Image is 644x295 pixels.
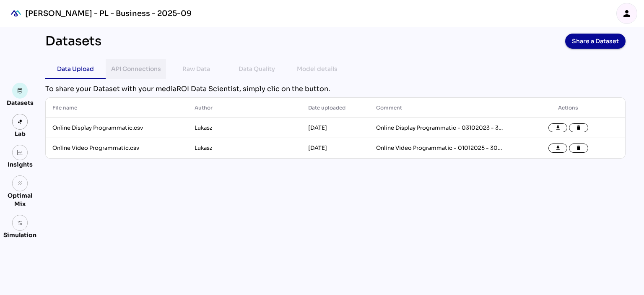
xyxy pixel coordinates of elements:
[45,84,626,94] div: To share your Dataset with your mediaROI Data Scientist, simply clic on the button.
[622,8,632,18] i: person
[369,138,512,158] td: Online Video Programmatic - 01012025 - 30092025
[46,98,188,118] th: File name
[3,231,36,239] div: Simulation
[25,8,192,18] div: [PERSON_NAME] - PL - Business - 2025-09
[11,130,29,138] div: Lab
[512,98,625,118] th: Actions
[45,34,101,49] div: Datasets
[369,98,512,118] th: Comment
[555,125,561,131] i: file_download
[297,64,338,74] div: Model details
[17,180,23,186] i: grain
[7,4,25,23] div: mediaROI
[111,64,161,74] div: API Connections
[188,98,301,118] th: Author
[3,191,36,208] div: Optimal Mix
[182,64,210,74] div: Raw Data
[576,145,582,151] i: delete
[46,138,188,158] td: Online Video Programmatic.csv
[17,220,23,226] img: settings.svg
[7,99,34,107] div: Datasets
[565,34,626,49] button: Share a Dataset
[301,138,370,158] td: [DATE]
[239,64,275,74] div: Data Quality
[17,119,23,125] img: lab.svg
[46,118,188,138] td: Online Display Programmatic.csv
[576,125,582,131] i: delete
[17,88,23,94] img: data.svg
[188,138,301,158] td: Lukasz
[572,35,619,47] span: Share a Dataset
[301,98,370,118] th: Date uploaded
[8,160,33,169] div: Insights
[301,118,370,138] td: [DATE]
[17,150,23,156] img: graph.svg
[188,118,301,138] td: Lukasz
[57,64,94,74] div: Data Upload
[369,118,512,138] td: Online Display Programmatic - 03102023 - 30092025
[555,145,561,151] i: file_download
